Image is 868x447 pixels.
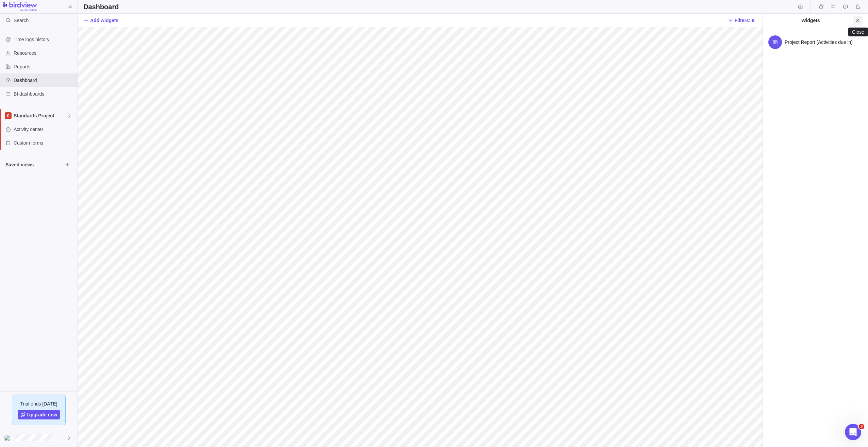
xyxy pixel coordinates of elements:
iframe: Intercom live chat [845,424,861,440]
span: 3 [859,424,864,429]
div: Close [852,29,864,35]
span: Project Report (Activities due in) [785,39,853,46]
span: Add widgets [83,16,118,25]
span: My assignments [829,2,838,12]
span: Standards Project [14,112,67,119]
span: Close [853,16,863,25]
span: BI dashboards [14,90,75,97]
span: Filters: 8 [725,16,757,25]
span: Custom forms [14,139,75,146]
span: Start timer [796,2,805,12]
span: Notifications [853,2,863,12]
a: Upgrade now [18,410,60,419]
a: My assignments [829,5,838,11]
a: Time logs [816,5,826,11]
a: Approval requests [841,5,850,11]
span: Activity center [14,126,75,133]
img: Show [4,435,12,441]
span: Time logs [816,2,826,12]
span: Resources [14,50,75,56]
span: Saved views [5,161,63,168]
img: logo [3,2,37,12]
span: Reports [14,63,75,70]
span: Add widgets [90,17,118,24]
div: Shobnom Sultana [4,434,12,442]
span: Filters: 8 [735,17,754,24]
div: Project Report (Activities due in) [763,33,868,52]
span: Browse views [63,160,72,169]
h2: Dashboard [83,2,119,12]
span: Search [14,17,29,24]
a: Notifications [853,5,863,11]
span: Upgrade now [27,411,57,418]
div: Widgets [768,17,853,24]
span: Dashboard [14,77,75,84]
span: Trial ends [DATE] [20,400,57,407]
span: Approval requests [841,2,850,12]
span: Time logs history [14,36,75,43]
